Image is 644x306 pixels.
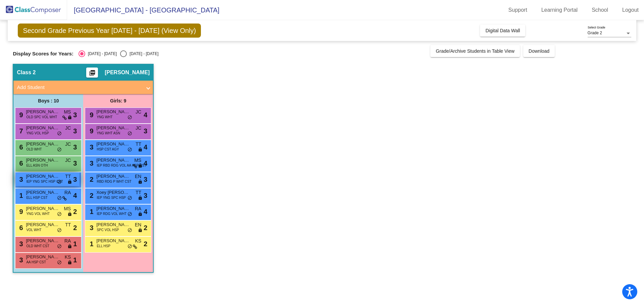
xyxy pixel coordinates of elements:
[78,50,158,57] mat-radio-group: Select an option
[18,24,201,38] span: Second Grade Previous Year [DATE] - [DATE] (View Only)
[97,227,119,232] span: SPC VOL HSP
[144,190,147,201] span: 3
[136,141,141,148] span: TT
[67,5,219,15] span: [GEOGRAPHIC_DATA] - [GEOGRAPHIC_DATA]
[144,142,147,152] span: 4
[85,51,117,57] div: [DATE] - [DATE]
[144,126,147,136] span: 3
[17,111,23,119] span: 9
[26,260,46,265] span: AA HSP CST
[73,126,77,136] span: 3
[138,147,143,152] span: lock
[127,195,132,201] span: do_not_disturb_alt
[57,131,62,136] span: do_not_disturb_alt
[13,94,83,107] div: Boys : 10
[17,160,23,167] span: 6
[26,141,59,147] span: [PERSON_NAME]
[73,223,77,233] span: 2
[97,131,120,136] span: YNG WHT ASN
[57,260,62,265] span: do_not_disturb_alt
[485,28,520,33] span: Digital Data Wall
[67,212,72,217] span: lock
[17,69,36,76] span: Class 2
[65,254,71,261] span: KS
[26,108,59,115] span: [PERSON_NAME]
[73,190,77,201] span: 4
[17,224,23,231] span: 6
[17,127,23,135] span: 7
[144,223,147,233] span: 2
[127,147,132,152] span: do_not_disturb_alt
[127,212,132,217] span: do_not_disturb_alt
[430,45,520,57] button: Grade/Archive Students in Table View
[88,240,93,248] span: 1
[88,176,93,183] span: 2
[26,227,41,232] span: VOL WHT
[97,115,112,120] span: YNG WHT
[73,158,77,168] span: 3
[73,255,77,265] span: 1
[83,94,153,107] div: Girls: 9
[617,5,644,15] a: Logout
[26,195,47,200] span: ELL HSP CST
[105,69,150,76] span: [PERSON_NAME]
[73,110,77,120] span: 3
[17,208,23,215] span: 9
[88,111,93,119] span: 9
[88,70,96,79] mat-icon: picture_as_pdf
[127,244,132,249] span: do_not_disturb_alt
[88,208,93,215] span: 1
[138,195,143,201] span: lock
[586,5,613,15] a: School
[127,131,132,136] span: do_not_disturb_alt
[97,147,119,152] span: HSP CST AGY
[135,173,141,180] span: EN
[144,207,147,217] span: 4
[138,212,143,217] span: lock
[67,115,72,120] span: lock
[17,84,142,91] mat-panel-title: Add Student
[65,157,71,164] span: JC
[13,81,153,94] mat-expansion-panel-header: Add Student
[127,115,132,120] span: do_not_disturb_alt
[536,5,583,15] a: Learning Portal
[26,173,59,180] span: [PERSON_NAME]
[138,228,143,233] span: lock
[26,254,59,260] span: [PERSON_NAME]
[26,157,59,164] span: [PERSON_NAME]
[96,221,130,228] span: [PERSON_NAME]
[67,244,72,249] span: lock
[26,147,42,152] span: OLD WHT
[17,240,23,248] span: 3
[57,179,62,185] span: do_not_disturb_alt
[96,237,130,244] span: [PERSON_NAME]
[26,211,50,216] span: YNG VOL WHT
[88,160,93,167] span: 3
[64,108,71,116] span: MS
[86,68,98,78] button: Print Students Details
[97,195,126,200] span: IEP YNG SPC HSP
[67,260,72,265] span: lock
[88,192,93,199] span: 2
[65,221,71,228] span: TT
[134,157,141,164] span: MS
[57,147,62,152] span: do_not_disturb_alt
[503,5,533,15] a: Support
[26,244,49,249] span: OLD WHT CST
[26,179,63,184] span: IEP YNG SPC HSP CST
[144,110,147,120] span: 4
[57,195,62,201] span: do_not_disturb_alt
[57,212,62,217] span: do_not_disturb_alt
[96,108,130,115] span: [PERSON_NAME] Highland
[96,157,130,164] span: [PERSON_NAME]
[17,143,23,151] span: 6
[144,239,147,249] span: 2
[57,244,62,249] span: do_not_disturb_alt
[26,115,57,120] span: OLD SPC VOL WHT
[135,237,142,245] span: KS
[73,239,77,249] span: 1
[17,192,23,199] span: 1
[64,205,71,212] span: MS
[135,221,141,228] span: EN
[26,189,59,196] span: [PERSON_NAME]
